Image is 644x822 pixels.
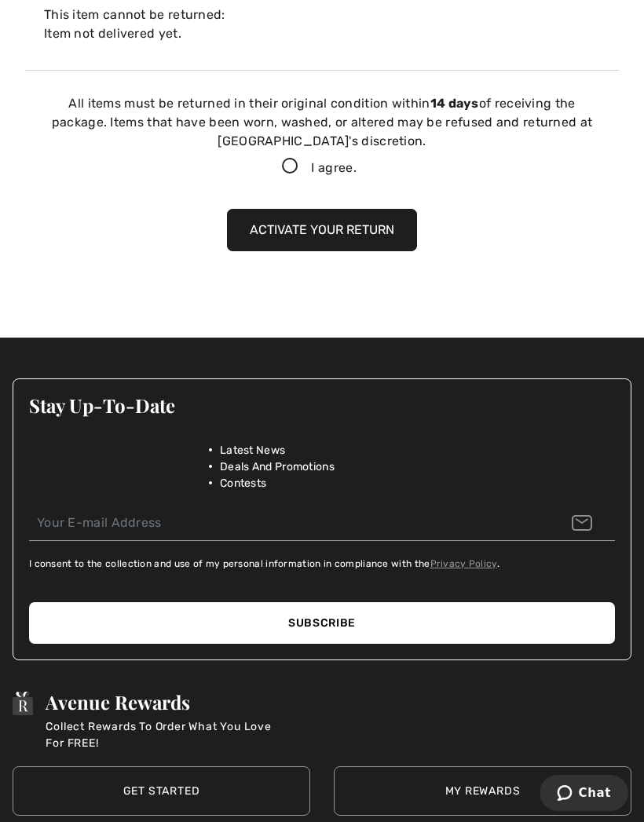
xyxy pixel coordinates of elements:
[13,692,33,715] img: Avenue Rewards
[29,506,615,541] input: Your E-mail Address
[227,209,417,251] button: Activate your return
[46,692,281,712] h3: Avenue Rewards
[220,442,285,458] span: Latest News
[220,475,266,491] span: Contests
[269,159,375,177] label: I agree.
[540,775,628,814] iframe: Opens a widget where you can chat to one of our agents
[430,96,479,111] strong: 14 days
[430,558,497,569] a: Privacy Policy
[334,766,631,816] a: My Rewards
[47,94,597,151] div: All items must be returned in their original condition within of receiving the package. Items tha...
[220,458,335,475] span: Deals And Promotions
[29,557,499,571] label: I consent to the collection and use of my personal information in compliance with the .
[35,5,609,43] div: This item cannot be returned: Item not delivered yet.
[29,395,615,415] h3: Stay Up-To-Date
[46,718,281,751] p: Collect Rewards To Order What You Love For FREE!
[13,766,310,816] a: Get Started
[29,602,615,644] button: Subscribe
